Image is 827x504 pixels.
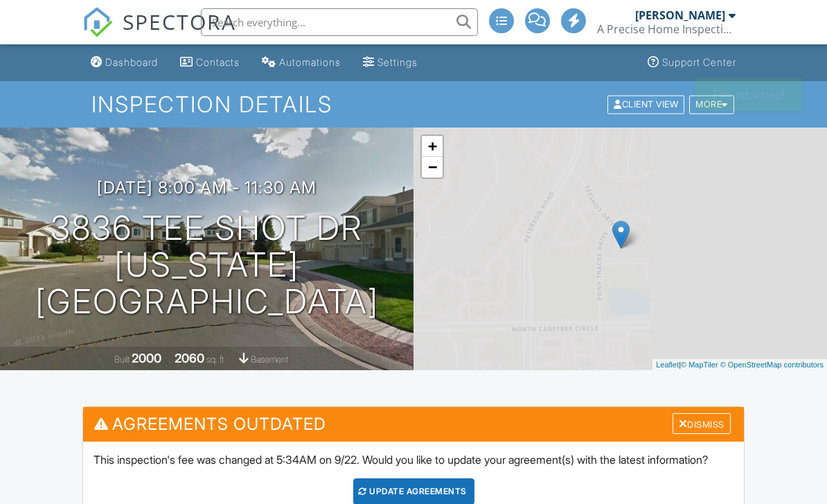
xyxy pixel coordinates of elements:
[662,56,736,68] div: Support Center
[681,360,718,369] a: © MapTiler
[82,7,113,37] img: The Best Home Inspection Software - Spectora
[175,351,204,365] div: 2060
[175,50,245,76] a: Contacts
[689,95,734,114] div: More
[635,8,725,22] div: [PERSON_NAME]
[357,50,423,76] a: Settings
[123,7,236,36] span: SPECTORA
[201,8,478,36] input: Search everything...
[695,78,802,111] div: File attached!
[422,136,443,157] a: Zoom in
[196,56,240,68] div: Contacts
[720,360,824,369] a: © OpenStreetMap contributors
[597,22,736,36] div: A Precise Home Inspection
[256,50,346,76] a: Automations (Advanced)
[206,354,226,365] span: sq. ft.
[114,354,130,365] span: Built
[97,178,317,197] h3: [DATE] 8:00 am - 11:30 am
[279,56,341,68] div: Automations
[85,50,163,76] a: Dashboard
[422,157,443,177] a: Zoom out
[82,19,236,48] a: SPECTORA
[606,98,688,109] a: Client View
[673,413,731,435] div: Dismiss
[377,56,418,68] div: Settings
[105,56,158,68] div: Dashboard
[642,50,742,76] a: Support Center
[656,360,679,369] a: Leaflet
[132,351,161,365] div: 2000
[91,92,736,116] h1: Inspection Details
[652,359,827,371] div: |
[83,407,743,441] h3: Agreements Outdated
[22,210,391,320] h1: 3836 Tee Shot Dr [US_STATE][GEOGRAPHIC_DATA]
[251,354,288,365] span: basement
[607,95,684,114] div: Client View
